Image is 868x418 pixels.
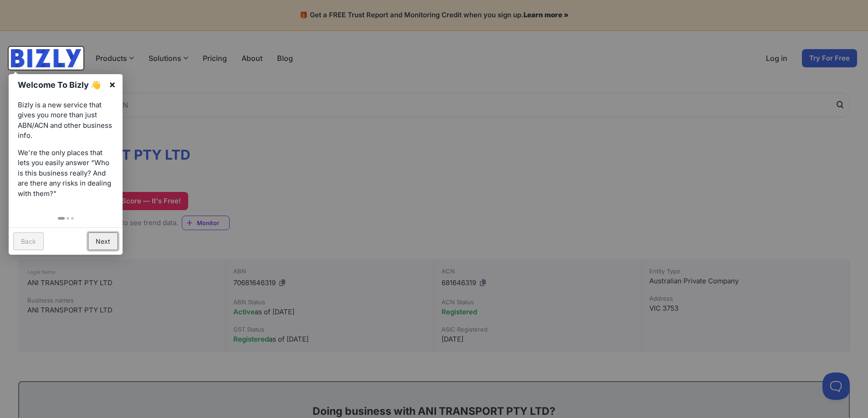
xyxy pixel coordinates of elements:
[88,232,118,250] a: Next
[13,232,44,250] a: Back
[102,74,123,95] a: ×
[18,148,113,199] p: We're the only places that lets you easily answer “Who is this business really? And are there any...
[18,100,113,141] p: Bizly is a new service that gives you more than just ABN/ACN and other business info.
[18,79,104,91] h1: Welcome To Bizly 👋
